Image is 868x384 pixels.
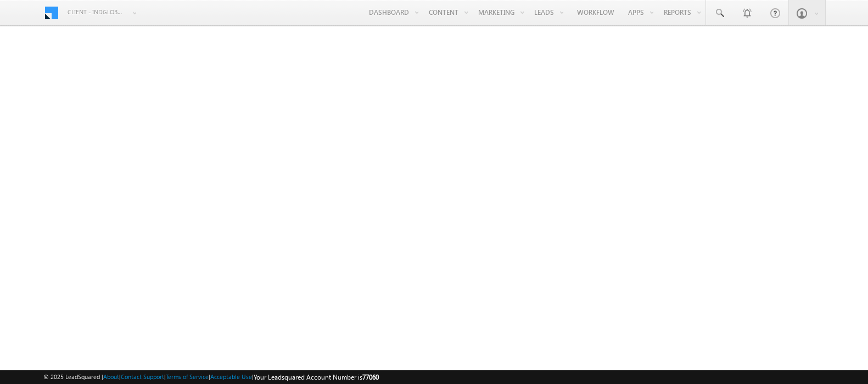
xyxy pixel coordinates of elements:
[254,373,379,381] span: Your Leadsquared Account Number is
[210,373,252,380] a: Acceptable Use
[166,373,209,380] a: Terms of Service
[43,372,379,382] span: © 2025 LeadSquared | | | | |
[68,7,125,18] span: Client - indglobal1 (77060)
[121,373,164,380] a: Contact Support
[362,373,379,381] span: 77060
[103,373,119,380] a: About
